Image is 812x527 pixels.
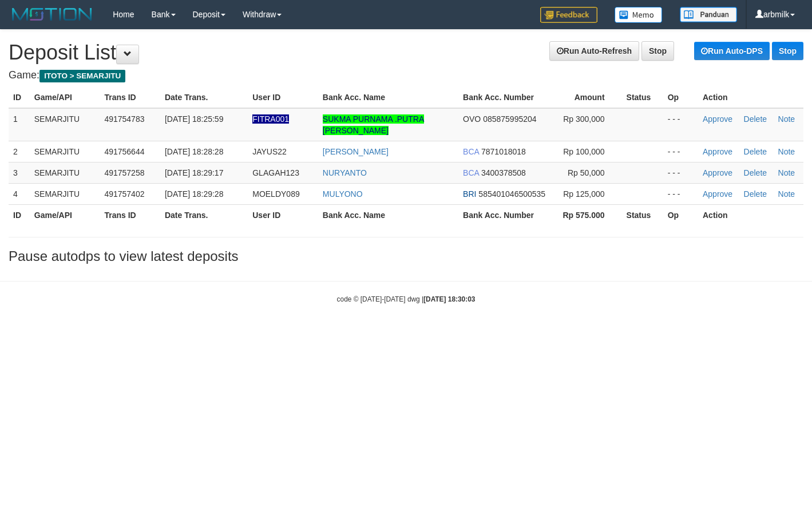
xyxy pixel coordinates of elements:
th: Bank Acc. Name [318,204,458,225]
a: Stop [772,42,803,60]
span: BCA [463,147,479,156]
td: 3 [9,162,30,183]
td: SEMARJITU [30,183,100,204]
th: Amount [552,87,622,108]
th: Bank Acc. Name [318,87,458,108]
span: BRI [463,189,476,199]
a: Run Auto-DPS [694,42,770,60]
td: - - - [663,183,698,204]
span: GLAGAH123 [252,168,299,177]
th: ID [9,87,30,108]
span: Rp 100,000 [563,147,604,156]
th: Bank Acc. Number [458,87,552,108]
img: Button%20Memo.svg [615,7,663,23]
a: Note [778,168,795,177]
th: Date Trans. [160,204,248,225]
td: SEMARJITU [30,141,100,162]
a: NURYANTO [323,168,367,177]
span: [DATE] 18:25:59 [165,114,223,124]
span: Nama rekening ada tanda titik/strip, harap diedit [252,114,289,124]
span: 491757402 [104,189,144,199]
th: Trans ID [100,204,160,225]
span: 491757258 [104,168,144,177]
span: [DATE] 18:28:28 [165,147,223,156]
span: 491756644 [104,147,144,156]
td: 4 [9,183,30,204]
span: MOELDY089 [252,189,299,199]
th: Bank Acc. Number [458,204,552,225]
span: JAYUS22 [252,147,287,156]
th: Status [622,204,663,225]
a: Stop [641,41,674,61]
a: Delete [744,189,767,199]
span: [DATE] 18:29:17 [165,168,223,177]
a: SUKMA PURNAMA .PUTRA [PERSON_NAME] [323,114,424,135]
th: Op [663,204,698,225]
span: 585401046500535 [478,189,545,199]
img: panduan.png [680,7,737,22]
a: Note [778,114,795,124]
th: ID [9,204,30,225]
a: Note [778,189,795,199]
a: Run Auto-Refresh [549,41,639,61]
td: SEMARJITU [30,162,100,183]
img: Feedback.jpg [540,7,597,23]
strong: [DATE] 18:30:03 [423,295,475,303]
th: Status [622,87,663,108]
a: Delete [744,114,767,124]
th: Action [698,204,803,225]
a: [PERSON_NAME] [323,147,389,156]
span: OVO [463,114,481,124]
span: ITOTO > SEMARJITU [39,70,125,82]
a: Approve [703,168,732,177]
a: Approve [703,147,732,156]
span: 7871018018 [481,147,526,156]
a: Delete [744,147,767,156]
span: 491754783 [104,114,144,124]
img: MOTION_logo.png [9,6,96,23]
td: 2 [9,141,30,162]
span: Rp 300,000 [563,114,604,124]
td: SEMARJITU [30,108,100,141]
th: Game/API [30,204,100,225]
span: [DATE] 18:29:28 [165,189,223,199]
td: - - - [663,162,698,183]
td: 1 [9,108,30,141]
span: BCA [463,168,479,177]
h1: Deposit List [9,41,803,64]
th: Date Trans. [160,87,248,108]
a: Note [778,147,795,156]
a: MULYONO [323,189,363,199]
h3: Pause autodps to view latest deposits [9,249,803,264]
td: - - - [663,108,698,141]
a: Approve [703,189,732,199]
span: 085875995204 [483,114,536,124]
th: Trans ID [100,87,160,108]
th: Game/API [30,87,100,108]
th: Rp 575.000 [552,204,622,225]
a: Delete [744,168,767,177]
small: code © [DATE]-[DATE] dwg | [337,295,476,303]
a: Approve [703,114,732,124]
th: Op [663,87,698,108]
span: Rp 125,000 [563,189,604,199]
span: 3400378508 [481,168,526,177]
th: Action [698,87,803,108]
h4: Game: [9,70,803,81]
th: User ID [248,87,318,108]
td: - - - [663,141,698,162]
span: Rp 50,000 [568,168,605,177]
th: User ID [248,204,318,225]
